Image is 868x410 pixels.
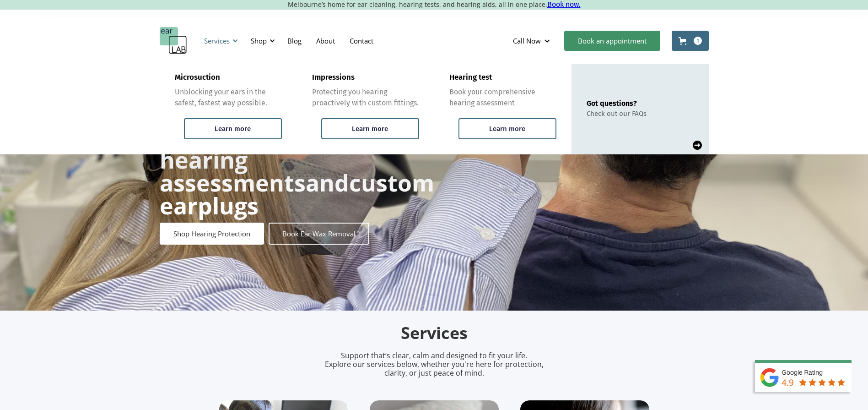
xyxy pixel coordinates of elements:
a: home [160,27,187,55]
a: About [309,27,342,54]
div: Got questions? [587,99,647,108]
div: Call Now [513,36,541,45]
div: Shop [245,27,278,55]
div: Learn more [215,125,251,133]
div: 1 [694,37,702,45]
a: Book an appointment [564,31,660,51]
a: Hearing testBook your comprehensive hearing assessmentLearn more [434,64,571,154]
div: Shop [251,36,267,45]
div: Protecting you hearing proactively with custom fittings. [312,87,419,109]
a: Contact [342,27,381,54]
p: Support that’s clear, calm and designed to fit your life. Explore our services below, whether you... [313,351,555,378]
a: Book Ear Wax Removal [269,223,369,245]
a: MicrosuctionUnblocking your ears in the safest, fastest way possible.Learn more [160,64,297,154]
div: Learn more [489,125,525,133]
strong: Ear wax removal, hearing assessments [160,121,356,198]
div: Learn more [352,125,388,133]
a: ImpressionsProtecting you hearing proactively with custom fittings.Learn more [297,64,434,154]
div: Services [199,27,241,55]
div: Book your comprehensive hearing assessment [449,87,556,109]
h1: and [160,126,434,217]
div: Services [204,36,230,45]
a: Shop Hearing Protection [160,223,264,245]
div: Impressions [312,73,355,82]
h2: Services [219,323,649,344]
div: Check out our FAQs [587,109,647,118]
a: Got questions?Check out our FAQs [571,64,709,154]
a: Blog [280,27,309,54]
div: Unblocking your ears in the safest, fastest way possible. [175,87,282,109]
div: Microsuction [175,73,220,82]
strong: custom earplugs [160,167,434,221]
div: Call Now [506,27,560,55]
div: Hearing test [449,73,492,82]
a: Open cart containing 1 items [672,31,709,51]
